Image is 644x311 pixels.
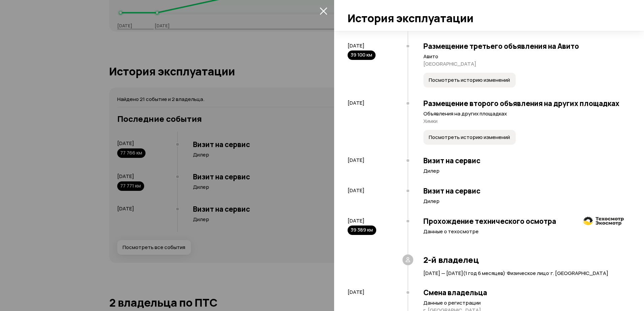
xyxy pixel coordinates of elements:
h3: 2-й владелец [423,255,624,265]
span: [DATE] [348,157,364,164]
span: [DATE] [348,187,364,194]
button: закрыть [318,5,329,16]
div: 39 100 км [348,50,376,60]
span: [DATE] — [DATE] ( 1 год 6 месяцев ) [423,270,505,277]
p: Дилер [423,198,624,205]
h3: Смена владельца [423,288,624,297]
p: Объявления на других площадках [423,110,624,117]
button: Посмотреть историю изменений [423,73,516,88]
span: [DATE] [348,42,364,49]
p: Авито [423,53,624,60]
button: Посмотреть историю изменений [423,130,516,145]
h3: Размещение второго объявления на других площадках [423,99,624,108]
p: Данные о техосмотре [423,228,624,235]
span: · [505,266,507,277]
span: · [549,266,551,277]
span: [DATE] [348,217,364,224]
span: Посмотреть историю изменений [429,134,510,141]
div: 39 389 км [348,226,376,235]
p: Данные о регистрации [423,300,624,306]
span: Посмотреть историю изменений [429,77,510,83]
h3: Визит на сервис [423,186,624,195]
span: г. [GEOGRAPHIC_DATA] [551,270,608,277]
h3: Визит на сервис [423,156,624,165]
p: [GEOGRAPHIC_DATA] [423,61,624,67]
span: [DATE] [348,288,364,296]
span: Физическое лицо [507,270,549,277]
h3: Размещение третьего объявления на Авито [423,42,624,50]
img: logo [583,217,624,226]
p: Химки [423,118,624,125]
p: Дилер [423,168,624,174]
span: [DATE] [348,99,364,106]
h3: Прохождение технического осмотра [423,217,624,226]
